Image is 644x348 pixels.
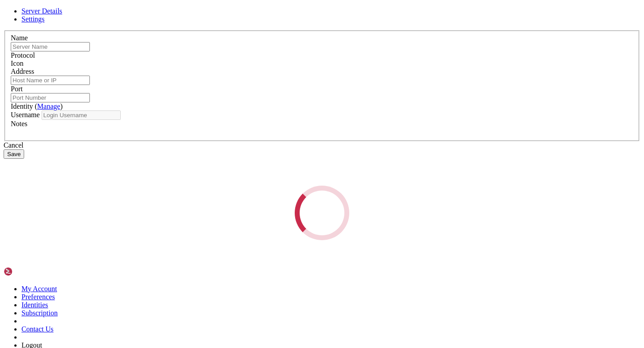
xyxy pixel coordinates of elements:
[11,111,40,119] label: Username
[11,120,27,127] label: Notes
[21,301,48,309] a: Identities
[11,68,34,75] label: Address
[11,76,90,85] input: Host Name or IP
[4,141,640,149] div: Cancel
[11,51,35,59] label: Protocol
[37,102,60,110] a: Manage
[21,15,45,23] a: Settings
[11,85,23,93] label: Port
[42,110,121,120] input: Login Username
[4,149,24,159] button: Save
[11,59,23,67] label: Icon
[11,102,63,110] label: Identity
[21,309,58,317] a: Subscription
[11,42,90,51] input: Server Name
[21,285,57,293] a: My Account
[21,7,62,15] a: Server Details
[21,325,54,333] a: Contact Us
[295,186,349,240] div: Loading...
[4,267,55,276] img: Shellngn
[11,93,90,102] input: Port Number
[35,102,63,110] span: ( )
[21,293,55,301] a: Preferences
[11,34,28,42] label: Name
